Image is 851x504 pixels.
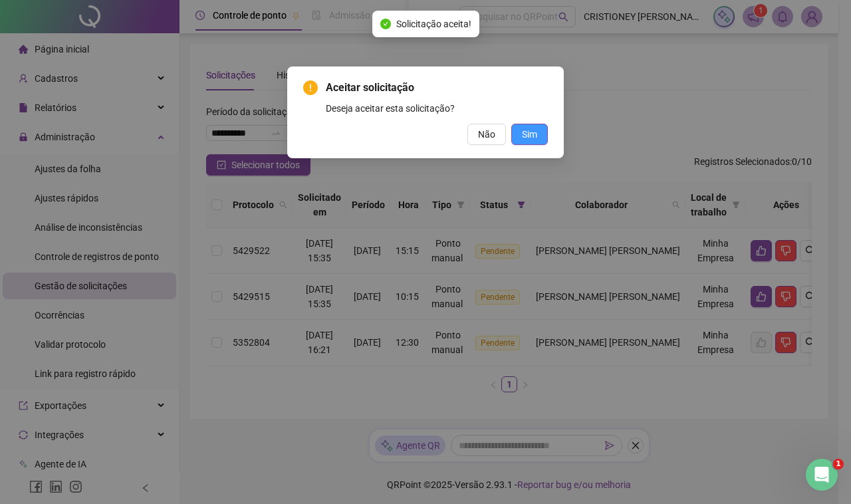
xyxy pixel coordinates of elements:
span: exclamation-circle [303,80,318,95]
span: Solicitação aceita! [396,17,471,31]
span: Aceitar solicitação [326,80,548,96]
div: Deseja aceitar esta solicitação? [326,101,548,116]
span: check-circle [380,19,391,29]
button: Não [467,124,506,145]
span: Sim [522,127,537,142]
span: 1 [833,459,844,469]
button: Sim [511,124,548,145]
iframe: Intercom live chat [806,459,838,491]
span: Não [478,127,495,142]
